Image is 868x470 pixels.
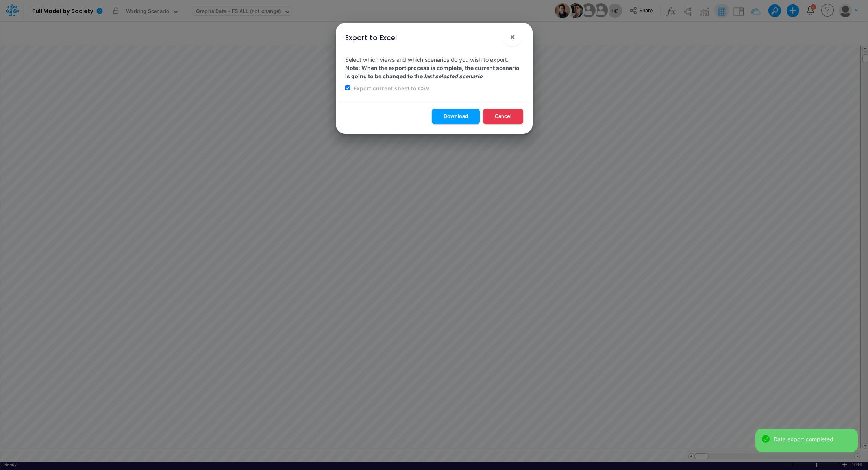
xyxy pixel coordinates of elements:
[483,109,523,124] button: Cancel
[345,32,397,43] div: Export to Excel
[352,84,429,92] label: Export current sheet to CSV
[774,435,851,443] div: Data export completed
[424,73,483,79] em: last selected scenario
[345,65,520,79] strong: Note: When the export process is complete, the current scenario is going to be changed to the
[339,49,529,102] div: Select which views and which scenarios do you wish to export.
[503,28,522,46] button: Close
[510,32,515,41] span: ×
[432,109,480,124] button: Download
